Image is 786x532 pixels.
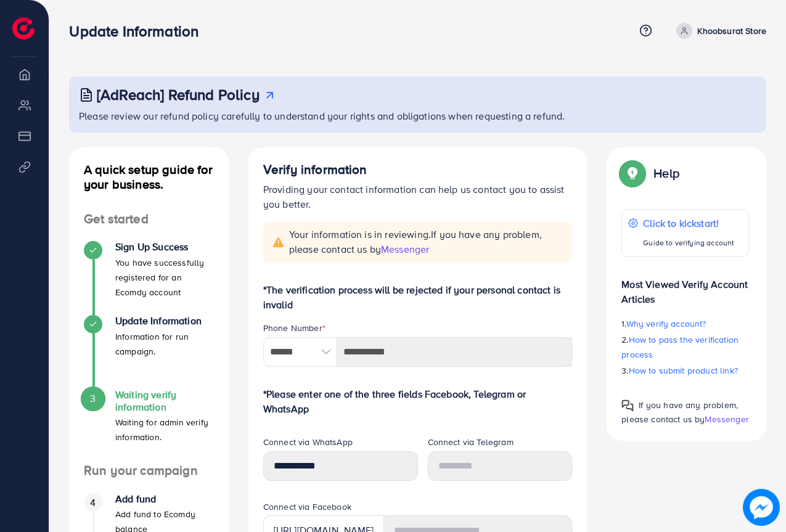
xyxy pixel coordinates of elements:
span: Your information is in reviewing. [289,227,565,256]
span: If you have any problem, please contact us by [621,399,738,425]
p: Guide to verifying account [643,235,734,250]
h4: Get started [69,211,229,227]
p: Help [653,166,679,181]
img: image [743,489,780,526]
span: 3 [90,391,96,406]
h4: Run your campaign [69,463,229,478]
p: Please review our refund policy carefully to understand your rights and obligations when requesti... [79,108,759,123]
span: Messenger [381,242,429,256]
p: Providing your contact information can help us contact you to assist you better. [263,182,573,211]
label: Phone Number [263,322,325,334]
p: 2. [621,332,749,362]
h4: Add fund [115,493,214,505]
span: How to pass the verification process [621,334,739,361]
img: Popup guide [621,399,634,412]
h4: Update Information [115,315,214,327]
p: Khoobsurat Store [697,23,766,38]
li: Waiting verify information [69,389,229,463]
img: Popup guide [621,162,644,184]
label: Connect via Telegram [428,436,514,448]
p: 3. [621,363,749,378]
h4: A quick setup guide for your business. [69,162,229,192]
img: logo [12,17,35,39]
h4: Verify information [263,162,573,178]
h3: Update Information [69,22,208,40]
p: *Please enter one of the three fields Facebook, Telegram or WhatsApp [263,387,573,416]
li: Sign Up Success [69,241,229,315]
img: alert [273,237,284,247]
span: Why verify account? [626,317,706,330]
p: 1. [621,316,749,331]
span: How to submit product link? [629,364,738,377]
h3: [AdReach] Refund Policy [97,86,260,104]
a: Khoobsurat Store [671,23,766,39]
span: If you have any problem, please contact us by [289,227,542,255]
h4: Sign Up Success [115,241,214,253]
p: Waiting for admin verify information. [115,415,214,444]
p: Most Viewed Verify Account Articles [621,267,749,306]
label: Connect via Facebook [263,501,351,513]
p: Click to kickstart! [643,216,734,231]
p: Information for run campaign. [115,329,214,359]
p: You have successfully registered for an Ecomdy account [115,255,214,300]
span: Messenger [705,413,748,425]
label: Connect via WhatsApp [263,436,353,448]
span: 4 [90,496,96,510]
li: Update Information [69,315,229,389]
p: *The verification process will be rejected if your personal contact is invalid [263,282,573,312]
h4: Waiting verify information [115,389,214,412]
